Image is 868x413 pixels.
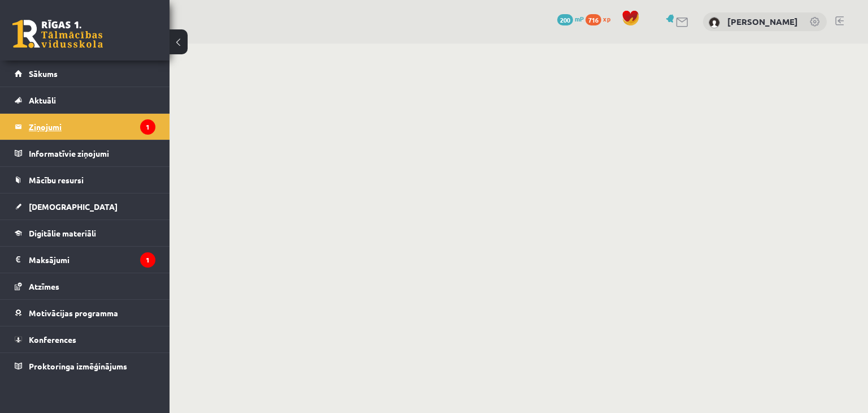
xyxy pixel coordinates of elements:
a: Digitālie materiāli [15,220,155,246]
a: [PERSON_NAME] [727,16,798,27]
legend: Maksājumi [29,247,155,273]
legend: Ziņojumi [29,114,155,140]
span: Mācību resursi [29,175,84,185]
span: [DEMOGRAPHIC_DATA] [29,201,118,212]
a: Mācību resursi [15,167,155,193]
span: Aktuāli [29,95,56,105]
a: 716 xp [585,14,616,23]
span: 200 [557,14,573,25]
a: 200 mP [557,14,584,23]
a: Maksājumi1 [15,247,155,273]
span: Proktoringa izmēģinājums [29,361,127,371]
i: 1 [140,252,155,268]
a: Rīgas 1. Tālmācības vidusskola [12,20,103,48]
a: Konferences [15,326,155,352]
span: Sākums [29,68,58,79]
a: Proktoringa izmēģinājums [15,353,155,379]
a: Sākums [15,61,155,87]
span: mP [575,14,584,23]
i: 1 [140,119,155,135]
a: Ziņojumi1 [15,114,155,140]
span: xp [603,14,610,23]
legend: Informatīvie ziņojumi [29,140,155,166]
span: Atzīmes [29,281,59,291]
a: Aktuāli [15,87,155,113]
span: Digitālie materiāli [29,228,96,238]
a: [DEMOGRAPHIC_DATA] [15,193,155,220]
a: Atzīmes [15,273,155,299]
img: Kārlis Šūtelis [709,17,720,28]
span: Konferences [29,334,76,345]
span: 716 [585,14,601,25]
span: Motivācijas programma [29,308,118,318]
a: Informatīvie ziņojumi [15,140,155,166]
a: Motivācijas programma [15,300,155,326]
